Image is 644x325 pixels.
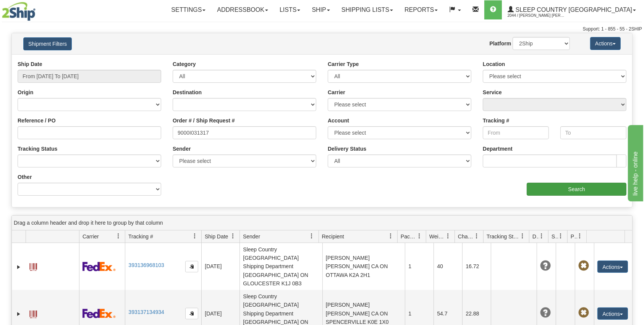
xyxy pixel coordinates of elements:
label: Carrier Type [328,60,359,68]
span: Pickup Status [571,233,577,240]
a: Addressbook [211,0,274,19]
label: Ship Date [18,60,42,68]
a: Settings [165,0,211,19]
span: Shipment Issues [552,233,558,240]
label: Platform [489,40,511,47]
a: Label [29,307,37,319]
span: Ship Date [205,233,228,240]
button: Actions [597,261,628,273]
img: 2 - FedEx Express® [83,309,116,318]
a: Shipping lists [336,0,399,19]
span: Packages [401,233,417,240]
label: Order # / Ship Request # [173,117,235,124]
a: Shipment Issues filter column settings [554,230,567,243]
span: Sender [243,233,260,240]
span: Tracking Status [487,233,520,240]
a: 393136968103 [128,262,164,268]
span: Pickup Not Assigned [578,307,589,318]
label: Origin [18,88,33,96]
div: live help - online [6,5,71,14]
a: Packages filter column settings [413,230,426,243]
span: Recipient [322,233,344,240]
label: Account [328,117,349,124]
a: Ship [306,0,335,19]
label: Location [483,60,505,68]
div: Support: 1 - 855 - 55 - 2SHIP [2,26,642,32]
a: Delivery Status filter column settings [535,230,548,243]
td: 40 [434,243,462,290]
td: Sleep Country [GEOGRAPHIC_DATA] Shipping Department [GEOGRAPHIC_DATA] ON GLOUCESTER K1J 0B3 [239,243,322,290]
img: logo2044.jpg [2,2,36,21]
span: 2044 / [PERSON_NAME] [PERSON_NAME] [508,12,565,19]
span: Unknown [540,261,551,271]
a: Sender filter column settings [306,230,319,243]
td: 1 [405,243,434,290]
a: Carrier filter column settings [112,230,125,243]
button: Actions [597,307,628,320]
button: Actions [590,37,621,50]
td: [DATE] [201,243,239,290]
input: From [483,126,549,139]
a: Expand [15,263,23,271]
td: [PERSON_NAME] [PERSON_NAME] CA ON OTTAWA K2A 2H1 [322,243,405,290]
label: Tracking # [483,117,509,124]
label: Reference / PO [18,117,56,124]
button: Shipment Filters [23,37,72,50]
a: Reports [399,0,443,19]
span: Charge [458,233,474,240]
label: Other [18,173,32,181]
label: Delivery Status [328,145,366,153]
button: Copy to clipboard [185,261,198,272]
iframe: chat widget [626,124,643,201]
a: Charge filter column settings [470,230,483,243]
label: Destination [173,88,202,96]
div: grid grouping header [12,216,632,230]
a: Tracking # filter column settings [188,230,201,243]
a: Ship Date filter column settings [227,230,239,243]
span: Tracking # [128,233,153,240]
label: Category [173,60,196,68]
span: Unknown [540,307,551,318]
a: Tracking Status filter column settings [516,230,529,243]
a: 393137134934 [128,309,164,315]
input: To [560,126,626,139]
span: Sleep Country [GEOGRAPHIC_DATA] [514,6,632,13]
img: 2 - FedEx Express® [83,262,116,271]
a: Recipient filter column settings [384,230,397,243]
a: Weight filter column settings [442,230,455,243]
button: Copy to clipboard [185,308,198,319]
label: Sender [173,145,191,153]
a: Expand [15,310,23,318]
a: Pickup Status filter column settings [573,230,586,243]
input: Search [527,183,626,196]
a: Sleep Country [GEOGRAPHIC_DATA] 2044 / [PERSON_NAME] [PERSON_NAME] [502,0,642,19]
label: Department [483,145,513,153]
span: Weight [429,233,445,240]
label: Service [483,88,502,96]
td: 16.72 [462,243,491,290]
a: Lists [274,0,306,19]
span: Delivery Status [532,233,539,240]
label: Tracking Status [18,145,57,153]
span: Carrier [83,233,99,240]
a: Label [29,260,37,272]
span: Pickup Not Assigned [578,261,589,271]
label: Carrier [328,88,345,96]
